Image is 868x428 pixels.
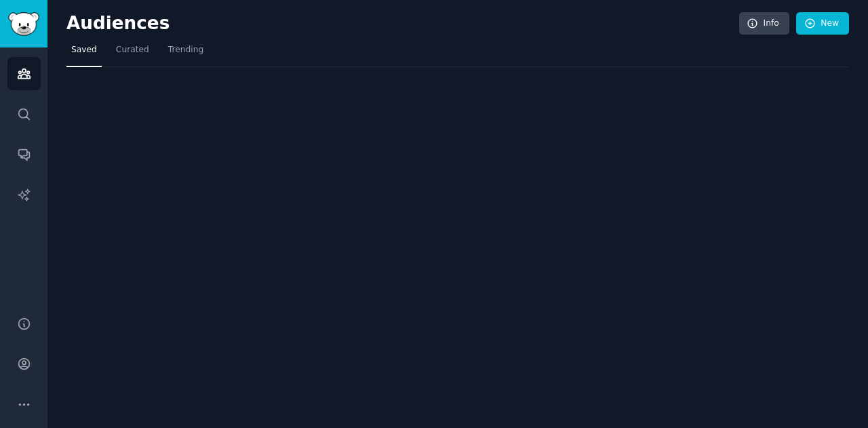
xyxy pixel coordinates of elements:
[168,44,203,56] span: Trending
[163,39,208,67] a: Trending
[66,13,739,35] h2: Audiences
[796,12,849,35] a: New
[66,39,102,67] a: Saved
[739,12,789,35] a: Info
[111,39,154,67] a: Curated
[71,44,97,56] span: Saved
[8,12,39,36] img: GummySearch logo
[116,44,149,56] span: Curated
